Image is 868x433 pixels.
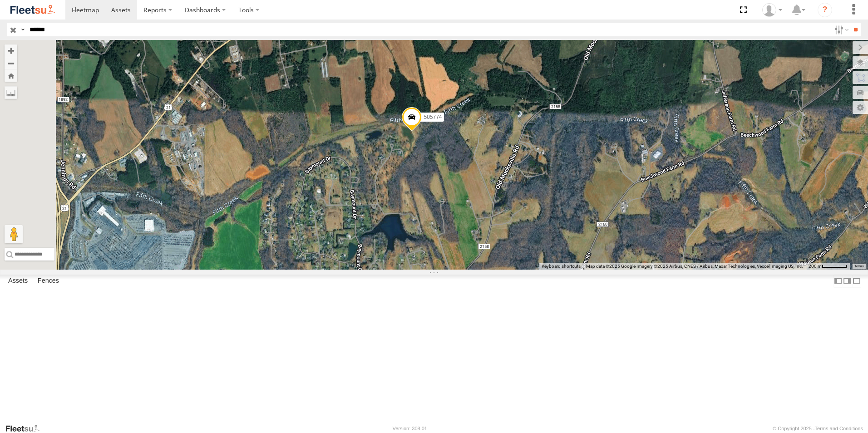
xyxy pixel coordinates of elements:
span: Map data ©2025 Google Imagery ©2025 Airbus, CNES / Airbus, Maxar Technologies, Vexcel Imaging US,... [586,264,803,269]
label: Measure [5,86,17,99]
button: Keyboard shortcuts [542,263,581,270]
i: ? [818,3,832,17]
button: Zoom out [5,57,17,69]
label: Hide Summary Table [852,275,861,288]
div: © Copyright 2025 - [773,426,863,431]
div: Cristy Hull [759,3,785,17]
button: Zoom Home [5,69,17,82]
span: 505774 [424,114,442,120]
button: Map Scale: 200 m per 52 pixels [806,263,850,270]
img: fleetsu-logo-horizontal.svg [9,4,56,16]
a: Visit our Website [5,424,47,433]
button: Drag Pegman onto the map to open Street View [5,225,23,243]
label: Assets [4,275,32,287]
label: Map Settings [853,101,868,114]
label: Search Query [19,23,26,36]
div: Version: 308.01 [393,426,427,431]
label: Fences [33,275,64,287]
a: Terms and Conditions [815,426,863,431]
label: Search Filter Options [831,23,850,36]
span: 200 m [809,264,822,269]
button: Zoom in [5,44,17,57]
label: Dock Summary Table to the Right [843,275,852,288]
label: Dock Summary Table to the Left [833,275,843,288]
a: Terms (opens in new tab) [854,265,864,268]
